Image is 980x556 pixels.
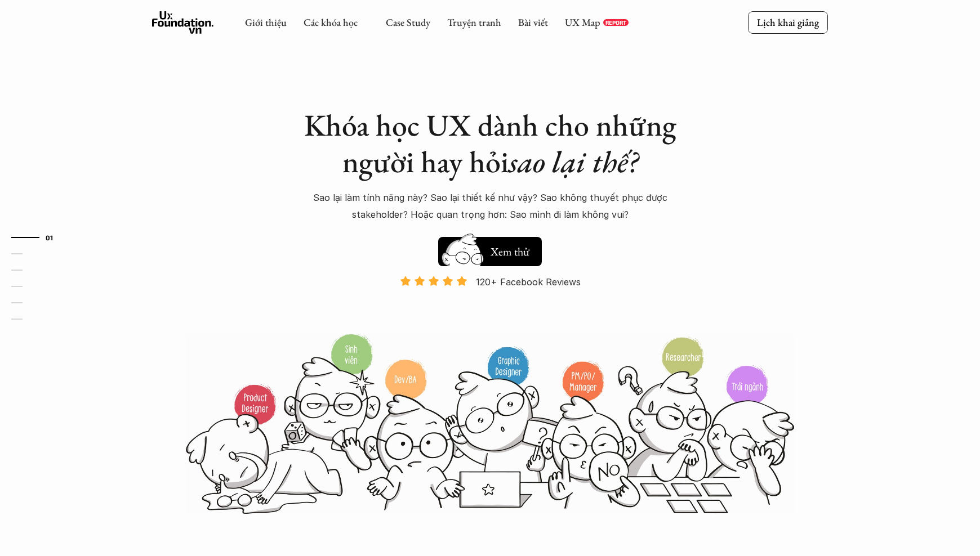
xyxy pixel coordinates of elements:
a: Xem thử [438,231,542,266]
a: 120+ Facebook Reviews [390,275,590,332]
a: Lịch khai giảng [748,11,828,33]
p: Sao lại làm tính năng này? Sao lại thiết kế như vậy? Sao không thuyết phục được stakeholder? Hoặc... [293,189,687,223]
a: Các khóa học [304,16,358,29]
em: sao lại thế? [509,142,638,181]
a: Truyện tranh [447,16,501,29]
a: Case Study [386,16,430,29]
p: REPORT [605,19,626,26]
h5: Xem thử [489,244,531,259]
a: Giới thiệu [245,16,287,29]
a: 01 [11,231,65,244]
h1: Khóa học UX dành cho những người hay hỏi [293,107,687,180]
strong: 01 [46,233,54,241]
a: UX Map [565,16,600,29]
p: Lịch khai giảng [757,16,819,29]
a: Bài viết [518,16,548,29]
p: 120+ Facebook Reviews [476,273,581,290]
